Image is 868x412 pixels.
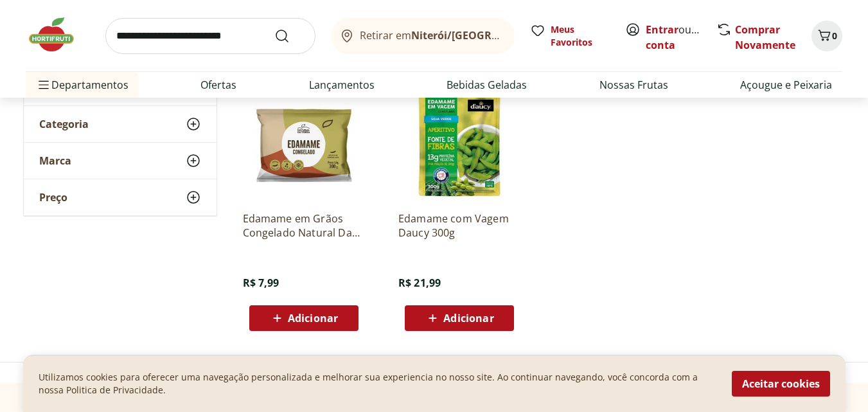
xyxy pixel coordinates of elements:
span: Adicionar [288,313,338,323]
img: Edamame em Grãos Congelado Natural Da Terra 300g [243,79,365,201]
button: Adicionar [249,305,359,331]
img: Hortifruti [26,15,90,54]
input: search [105,18,315,54]
a: Meus Favoritos [530,23,610,49]
span: R$ 7,99 [243,276,279,290]
button: Adicionar [405,305,514,331]
button: Menu [36,69,51,100]
span: ou [646,22,703,53]
button: Retirar emNiterói/[GEOGRAPHIC_DATA] [331,18,515,54]
img: Edamame com Vagem Daucy 300g [398,79,520,201]
span: Departamentos [36,69,128,100]
button: Marca [24,143,217,179]
a: Comprar Novamente [735,22,795,52]
button: Categoria [24,106,217,142]
button: Carrinho [811,21,842,51]
span: Retirar em [360,30,502,41]
a: Ofertas [200,77,236,93]
a: Bebidas Geladas [447,77,527,93]
a: Entrar [646,22,678,37]
a: Edamame com Vagem Daucy 300g [398,211,520,240]
button: Preço [24,179,217,215]
b: Niterói/[GEOGRAPHIC_DATA] [411,28,558,42]
span: 0 [832,30,837,42]
span: Meus Favoritos [551,23,610,49]
a: Lançamentos [309,77,375,93]
a: Nossas Frutas [599,77,668,93]
a: Edamame em Grãos Congelado Natural Da Terra 300g [243,211,365,240]
span: R$ 21,99 [398,276,441,290]
button: Aceitar cookies [732,371,830,397]
span: Categoria [39,118,89,130]
a: Criar conta [646,22,716,52]
span: Marca [39,154,71,167]
a: Açougue e Peixaria [740,77,832,93]
p: Utilizamos cookies para oferecer uma navegação personalizada e melhorar sua experiencia no nosso ... [39,371,716,397]
button: Submit Search [274,28,305,44]
span: Adicionar [443,313,493,323]
span: Preço [39,191,67,204]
